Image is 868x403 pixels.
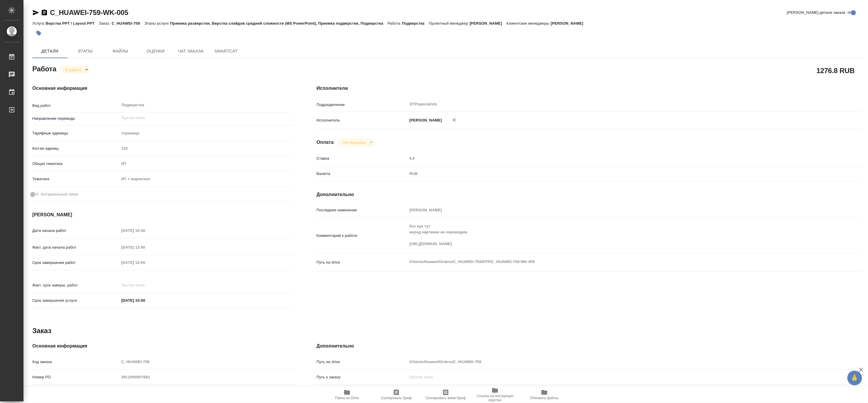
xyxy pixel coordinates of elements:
[448,114,461,127] button: Удалить исполнителя
[429,21,470,26] p: Проектный менеджер
[32,146,119,151] p: Кол-во единиц
[317,343,862,350] h4: Дополнительно
[32,63,56,74] h2: Работа
[32,326,51,335] h2: Заказ
[32,374,119,380] p: Номер РО
[32,211,293,218] h4: [PERSON_NAME]
[317,85,862,92] h4: Исполнители
[119,159,293,169] div: ИТ
[335,396,359,400] span: Папка на Drive
[119,128,293,138] div: страница
[425,396,466,400] span: Скопировать мини-бриф
[847,371,862,385] button: 🙏
[32,343,293,350] h4: Основная информация
[470,21,507,26] p: [PERSON_NAME]
[317,139,334,146] h4: Оплата
[817,65,855,75] h2: 1276.8 RUB
[119,358,293,366] input: Пустое поле
[32,359,119,365] p: Код заказа
[402,21,429,26] p: Подверстка
[470,387,520,403] button: Ссылка на инструкции верстки
[474,394,516,402] span: Ссылка на инструкции верстки
[46,21,99,26] p: Верстка PPT / Layout PPT
[388,21,402,26] p: Работа
[32,103,119,109] p: Вид работ
[71,48,99,55] span: Этапы
[36,48,64,55] span: Детали
[317,102,407,108] p: Подразделение
[119,373,293,381] input: Пустое поле
[530,396,559,400] span: Обновить файлы
[507,21,551,26] p: Клиентские менеджеры
[32,176,119,182] p: Тематика
[106,48,134,55] span: Файлы
[407,221,816,249] textarea: без куа тут неред картинки не переводим [URL][DOMAIN_NAME]
[112,21,144,26] p: C_HUAWEI-759
[32,260,119,266] p: Срок завершения работ
[41,191,78,197] span: Нотариальный заказ
[32,27,45,40] button: Добавить тэг
[520,387,569,403] button: Обновить файлы
[212,48,240,55] span: SmartCat
[407,169,816,179] div: RUB
[407,117,442,123] p: [PERSON_NAME]
[317,191,862,198] h4: Дополнительно
[170,21,388,26] p: Приемка разверстки, Верстка слайдов средней сложности (MS PowerPoint), Приемка подверстки, Подвер...
[119,174,293,184] div: ИТ + маркетинг
[32,116,119,122] p: Направление перевода
[381,396,412,400] span: Скопировать бриф
[32,21,46,26] p: Услуга
[421,387,470,403] button: Скопировать мини-бриф
[32,298,119,303] p: Срок завершения услуги
[342,140,368,145] button: Не оплачена
[850,372,860,384] span: 🙏
[177,48,205,55] span: Чат заказа
[32,228,119,234] p: Дата начала работ
[407,358,816,366] input: Пустое поле
[317,259,407,265] p: Путь на drive
[119,243,171,252] input: Пустое поле
[50,9,128,16] a: C_HUAWEI-759-WK-005
[32,85,293,92] h4: Основная информация
[32,282,119,288] p: Факт. срок заверш. работ
[32,9,39,16] button: Скопировать ссылку для ЯМессенджера
[317,359,407,365] p: Путь на drive
[317,233,407,239] p: Комментарий к работе
[317,171,407,177] p: Валюта
[32,130,119,136] p: Тарифные единицы
[787,10,845,16] span: [PERSON_NAME] детали заказа
[119,258,171,267] input: Пустое поле
[64,67,83,72] button: В работе
[119,226,171,235] input: Пустое поле
[322,387,372,403] button: Папка на Drive
[407,373,816,381] input: Пустое поле
[144,21,170,26] p: Этапы услуги
[407,206,816,214] input: Пустое поле
[407,154,816,163] input: Пустое поле
[317,374,407,380] p: Путь к заказу
[339,139,375,146] div: В работе
[121,114,279,122] input: Пустое поле
[99,21,112,26] p: Заказ:
[317,117,407,123] p: Исполнитель
[32,245,119,250] p: Факт. дата начала работ
[119,281,171,289] input: Пустое поле
[372,387,421,403] button: Скопировать бриф
[41,9,48,16] button: Скопировать ссылку
[407,257,816,267] textarea: /Clients/Huawei/Orders/C_HUAWEI-759/DTP/C_HUAWEI-759-WK-005
[317,207,407,213] p: Последнее изменение
[119,144,293,153] input: Пустое поле
[119,296,171,305] input: ✎ Введи что-нибудь
[61,66,90,74] div: В работе
[551,21,588,26] p: [PERSON_NAME]
[32,161,119,167] p: Общая тематика
[317,156,407,161] p: Ставка
[142,48,170,55] span: Оценки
